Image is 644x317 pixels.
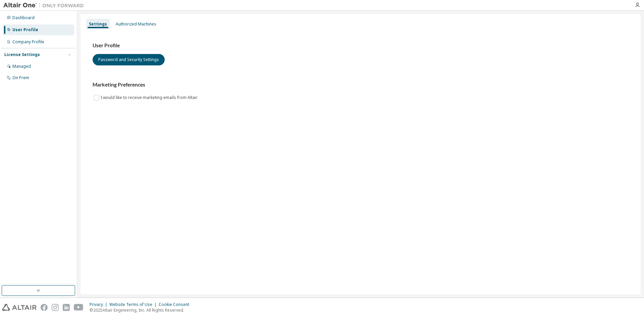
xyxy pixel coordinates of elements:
div: Managed [12,64,31,69]
div: On Prem [12,75,29,81]
div: Authorized Machines [116,21,156,27]
div: License Settings [4,52,40,57]
div: Dashboard [12,15,35,20]
img: instagram.svg [52,304,59,311]
button: Password and Security Settings [93,54,165,65]
div: Website Terms of Use [109,302,159,307]
img: linkedin.svg [63,304,70,311]
div: Cookie Consent [159,302,193,307]
p: © 2025 Altair Engineering, Inc. All Rights Reserved. [90,307,193,313]
div: User Profile [12,27,38,33]
div: Company Profile [12,39,44,45]
img: youtube.svg [74,304,84,311]
h3: User Profile [93,42,629,49]
label: I would like to receive marketing emails from Altair [101,94,199,102]
img: facebook.svg [41,304,48,311]
h3: Marketing Preferences [93,82,629,88]
div: Settings [89,21,107,27]
img: Altair One [3,2,87,9]
div: Privacy [90,302,109,307]
img: altair_logo.svg [2,304,37,311]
